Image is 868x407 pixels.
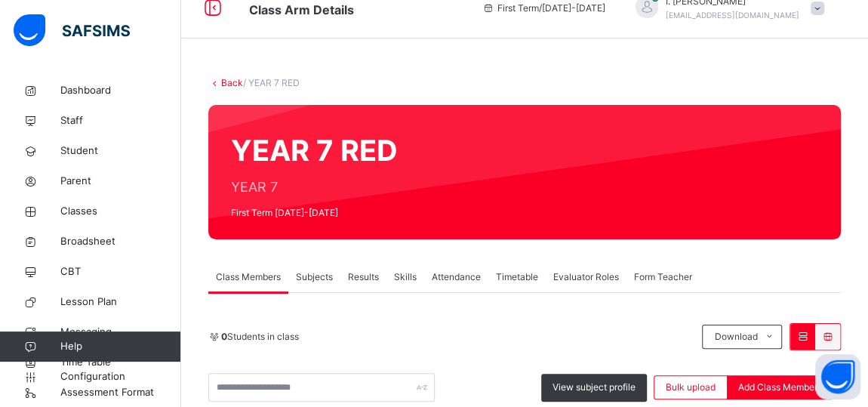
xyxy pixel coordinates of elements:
[60,294,181,310] span: Lesson Plan
[231,206,398,220] span: First Term [DATE]-[DATE]
[60,264,181,279] span: CBT
[60,204,181,219] span: Classes
[634,270,692,284] span: Form Teacher
[714,330,757,344] span: Download
[60,143,181,159] span: Student
[14,14,130,46] img: safsims
[296,270,333,284] span: Subjects
[496,270,538,284] span: Timetable
[60,325,181,340] span: Messaging
[221,330,299,344] span: Students in class
[60,385,181,400] span: Assessment Format
[60,369,180,384] span: Configuration
[243,77,300,88] span: / YEAR 7 RED
[394,270,417,284] span: Skills
[482,2,605,15] span: session/term information
[60,83,181,98] span: Dashboard
[666,11,799,20] span: [EMAIL_ADDRESS][DOMAIN_NAME]
[221,77,243,88] a: Back
[216,270,281,284] span: Class Members
[432,270,481,284] span: Attendance
[738,381,822,394] span: Add Class Members
[60,234,181,249] span: Broadsheet
[249,2,354,17] span: Class Arm Details
[553,381,636,394] span: View subject profile
[815,354,860,399] button: Open asap
[348,270,379,284] span: Results
[553,270,619,284] span: Evaluator Roles
[666,381,716,394] span: Bulk upload
[221,331,227,342] b: 0
[60,174,181,189] span: Parent
[60,113,181,128] span: Staff
[60,339,180,354] span: Help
